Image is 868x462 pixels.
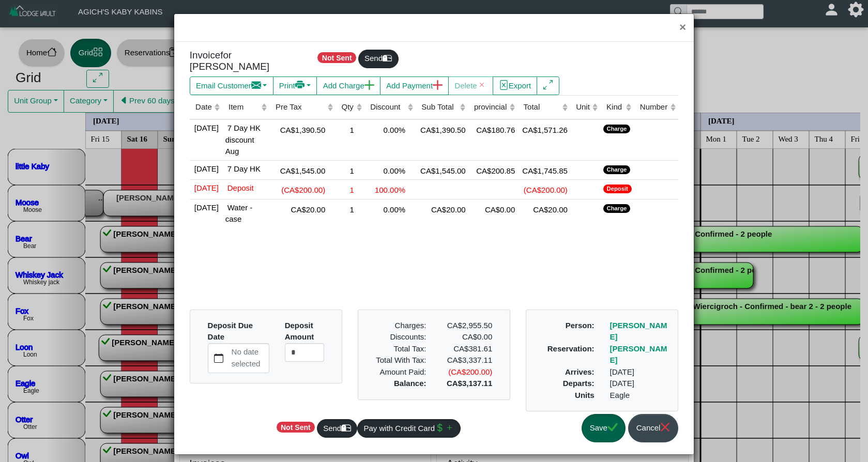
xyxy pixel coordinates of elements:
button: file excelExport [493,76,538,95]
svg: mailbox2 [341,423,351,433]
span: [DATE] [192,201,219,212]
svg: file excel [499,80,509,90]
div: Unit [576,101,590,113]
div: CA$1,571.26 [520,122,568,136]
div: provincial [474,101,507,113]
a: [PERSON_NAME] [610,344,667,365]
div: Discounts: [368,331,434,343]
svg: mailbox2 [383,53,392,63]
span: for [PERSON_NAME] [190,50,269,72]
svg: envelope fill [251,80,261,90]
div: Sub Total [421,101,457,113]
button: calendar [208,344,230,373]
button: Add Chargeplus lg [316,76,380,95]
div: 1 [338,182,362,196]
span: Deposit [225,181,254,192]
div: Discount [370,101,405,113]
div: 1 [338,202,362,216]
button: Cancelx [628,414,678,442]
span: Not Sent [317,52,356,63]
div: CA$200.85 [471,163,515,177]
button: Printprinter fill [273,76,317,95]
span: [DATE] [192,121,219,132]
svg: currency dollar [435,423,445,433]
b: Deposit Due Date [208,321,253,342]
span: [DATE] [192,162,219,173]
button: arrows angle expand [537,76,559,95]
div: CA$180.76 [471,122,515,136]
div: 0.00% [367,163,413,177]
label: No date selected [230,344,269,373]
div: Amount Paid: [368,366,434,378]
b: Deposit Amount [285,321,314,342]
svg: arrows angle expand [543,80,553,90]
div: (CA$200.00) [520,182,568,196]
svg: plus lg [364,80,374,90]
button: Pay with Credit Cardcurrency dollarplus [357,419,461,438]
span: Not Sent [277,422,315,433]
span: [DATE] [192,181,219,192]
div: 0.00% [367,202,413,216]
button: Email Customerenvelope fill [190,76,273,95]
b: CA$3,137.11 [447,379,492,388]
div: Item [229,101,259,113]
div: CA$0.00 [434,331,500,343]
div: CA$20.00 [272,202,333,216]
b: Arrives: [565,367,595,376]
div: CA$1,545.00 [272,163,333,177]
span: 7 Day HK discount Aug [225,121,261,156]
div: Charges: [368,320,434,332]
button: Close [672,14,694,41]
div: 1 [338,163,362,177]
div: CA$1,545.00 [418,163,466,177]
div: Number [640,101,667,113]
div: Total Tax: [368,343,434,355]
div: Date [195,101,212,113]
button: Sendmailbox2 [358,50,399,68]
button: Sendmailbox2 [317,419,357,438]
div: Total [524,101,559,113]
button: Deletex [448,76,493,95]
div: CA$1,745.85 [520,163,568,177]
div: Kind [606,101,623,113]
span: Water - case [225,201,253,224]
b: Balance: [394,379,427,388]
div: CA$3,337.11 [434,355,500,366]
div: Qty [342,101,354,113]
div: Eagle [602,390,676,402]
b: Departs: [563,379,595,388]
a: [PERSON_NAME] [610,321,667,342]
h5: Invoice [190,50,300,73]
b: Person: [566,321,595,330]
div: CA$1,390.50 [272,122,333,136]
span: CA$2,955.50 [447,321,493,330]
div: 100.00% [367,182,413,196]
div: CA$20.00 [418,202,466,216]
div: (CA$200.00) [434,366,500,378]
div: 0.00% [367,122,413,136]
svg: x [660,422,670,432]
span: 7 Day HK [225,162,261,173]
button: Add Paymentplus lg [380,76,449,95]
div: CA$0.00 [471,202,515,216]
button: Savecheck [582,414,626,442]
div: CA$20.00 [520,202,568,216]
b: Units [575,391,595,399]
div: Total With Tax: [368,355,434,366]
svg: printer fill [295,80,305,90]
svg: plus lg [433,80,443,90]
svg: check [607,422,617,432]
div: 1 [338,122,362,136]
div: (CA$200.00) [272,182,333,196]
b: Reservation: [547,344,595,353]
div: Pre Tax [276,101,325,113]
div: [DATE] [602,366,676,378]
svg: calendar [214,353,224,363]
svg: plus [445,423,454,433]
div: CA$1,390.50 [418,122,466,136]
div: CA$381.61 [441,343,492,355]
div: [DATE] [602,378,676,390]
